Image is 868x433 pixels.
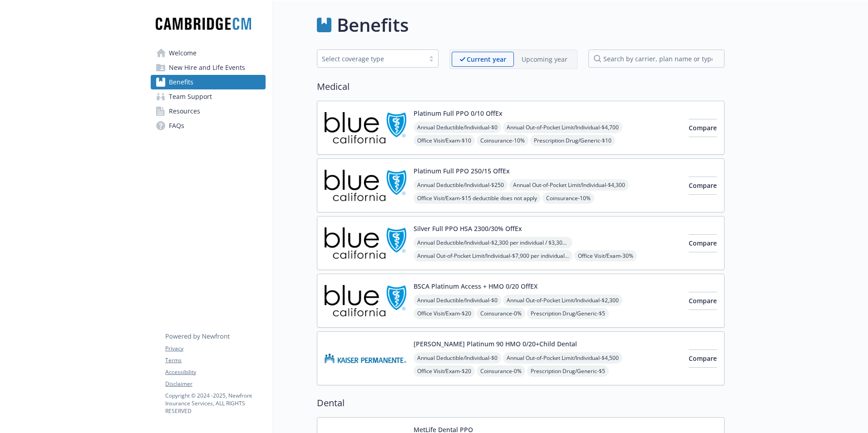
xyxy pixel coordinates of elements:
span: Annual Out-of-Pocket Limit/Individual - $4,700 [503,122,622,133]
span: Annual Out-of-Pocket Limit/Individual - $7,900 per individual / $7,900 per family member [414,250,572,261]
button: Silver Full PPO HSA 2300/30% OffEx [414,224,522,233]
a: Benefits [151,75,266,89]
img: Kaiser Permanente Insurance Company carrier logo [325,339,406,378]
span: Coinsurance - 0% [477,308,525,319]
span: Office Visit/Exam - $15 deductible does not apply [414,192,541,204]
p: Copyright © 2024 - 2025 , Newfront Insurance Services, ALL RIGHTS RESERVED [165,392,265,415]
span: Coinsurance - 0% [477,365,525,377]
button: Compare [689,292,717,310]
button: Platinum Full PPO 0/10 OffEx [414,108,503,118]
img: Blue Shield of California carrier logo [325,166,406,205]
img: Blue Shield of California carrier logo [325,224,406,262]
a: Resources [151,104,266,118]
span: Annual Out-of-Pocket Limit/Individual - $4,500 [503,352,622,364]
a: Disclaimer [165,380,265,388]
span: Office Visit/Exam - 30% [574,250,637,261]
span: Compare [689,181,717,190]
span: Compare [689,123,717,132]
span: Compare [689,354,717,363]
span: Annual Deductible/Individual - $0 [414,122,501,133]
a: Team Support [151,89,266,104]
button: Platinum Full PPO 250/15 OffEx [414,166,510,176]
span: Compare [689,239,717,247]
span: Welcome [169,46,197,60]
a: Terms [165,356,265,364]
p: Upcoming year [522,54,567,64]
img: Blue Shield of California carrier logo [325,108,406,147]
span: Office Visit/Exam - $20 [414,308,475,319]
button: Compare [689,234,717,252]
button: [PERSON_NAME] Platinum 90 HMO 0/20+Child Dental [414,339,577,349]
button: Compare [689,349,717,368]
span: New Hire and Life Events [169,60,245,75]
span: Coinsurance - 10% [477,135,528,146]
span: Prescription Drug/Generic - $5 [527,365,609,377]
span: Annual Deductible/Individual - $0 [414,352,501,364]
span: Resources [169,104,200,118]
span: Annual Deductible/Individual - $0 [414,295,501,306]
div: Select coverage type [322,54,420,64]
span: Annual Out-of-Pocket Limit/Individual - $2,300 [503,295,622,306]
span: Annual Out-of-Pocket Limit/Individual - $4,300 [509,179,629,191]
p: Current year [467,54,506,64]
span: Compare [689,296,717,305]
a: Welcome [151,46,266,60]
span: Annual Deductible/Individual - $250 [414,179,508,191]
button: Compare [689,119,717,137]
button: BSCA Platinum Access + HMO 0/20 OffEX [414,281,538,291]
button: Compare [689,177,717,195]
a: FAQs [151,118,266,133]
h2: Dental [317,396,725,410]
span: Benefits [169,75,193,89]
a: Accessibility [165,368,265,376]
img: Blue Shield of California carrier logo [325,281,406,320]
a: Privacy [165,344,265,353]
span: Office Visit/Exam - $20 [414,365,475,377]
span: Annual Deductible/Individual - $2,300 per individual / $3,300 per family member [414,237,572,248]
h2: Medical [317,80,725,93]
span: Team Support [169,89,212,104]
h1: Benefits [337,11,409,39]
input: search by carrier, plan name or type [588,49,725,68]
a: New Hire and Life Events [151,60,266,75]
span: Office Visit/Exam - $10 [414,135,475,146]
span: FAQs [169,118,184,133]
span: Prescription Drug/Generic - $5 [527,308,609,319]
span: Prescription Drug/Generic - $10 [530,135,615,146]
span: Coinsurance - 10% [542,192,594,204]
